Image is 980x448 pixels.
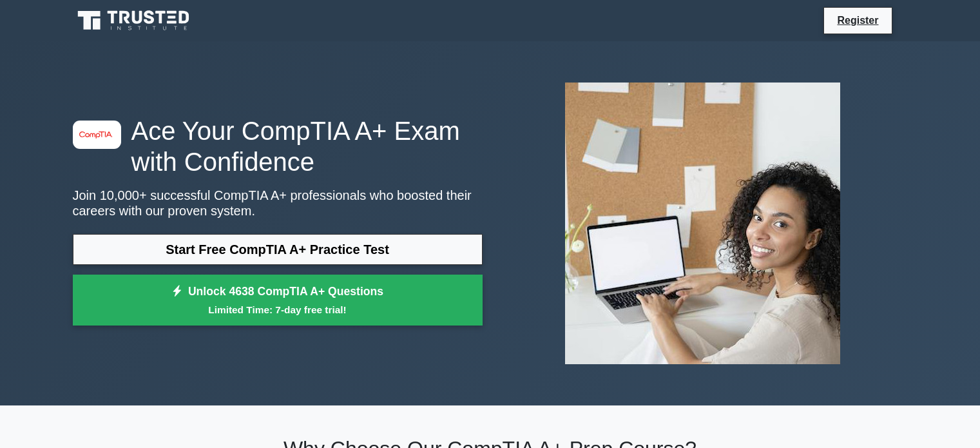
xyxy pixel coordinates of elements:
[89,302,466,317] small: Limited Time: 7-day free trial!
[829,12,886,28] a: Register
[73,234,483,265] a: Start Free CompTIA A+ Practice Test
[73,188,483,219] p: Join 10,000+ successful CompTIA A+ professionals who boosted their careers with our proven system.
[73,275,483,326] a: Unlock 4638 CompTIA A+ QuestionsLimited Time: 7-day free trial!
[73,115,483,177] h1: Ace Your CompTIA A+ Exam with Confidence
